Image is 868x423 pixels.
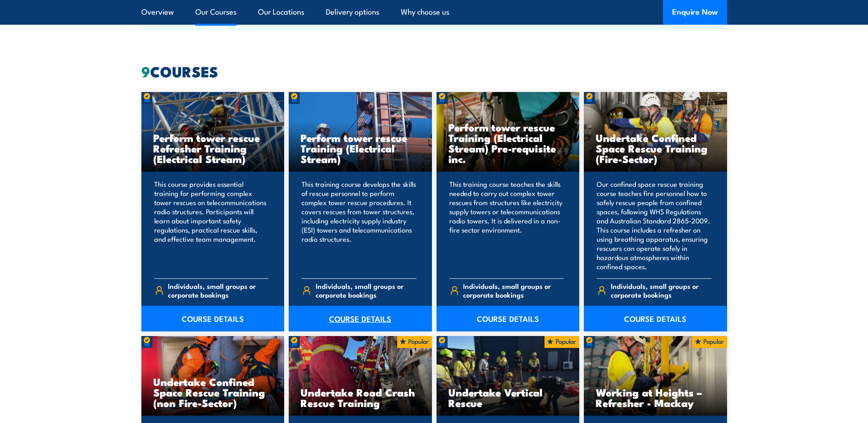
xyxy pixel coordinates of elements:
h3: Perform tower rescue Training (Electrical Stream) Pre-requisite inc. [448,122,568,164]
a: COURSE DETAILS [141,306,285,331]
p: Our confined space rescue training course teaches fire personnel how to safely rescue people from... [597,179,712,271]
h2: COURSES [141,65,727,77]
h3: Undertake Road Crash Rescue Training [301,387,420,408]
span: Individuals, small groups or corporate bookings [316,282,416,299]
p: This course provides essential training for performing complex tower rescues on telecommunication... [154,179,269,271]
p: This training course teaches the skills needed to carry out complex tower rescues from structures... [449,179,564,271]
a: COURSE DETAILS [289,306,432,331]
strong: 9 [141,60,150,82]
h3: Working at Heights – Refresher - Mackay [596,387,715,408]
h3: Undertake Vertical Rescue [448,387,568,408]
p: This training course develops the skills of rescue personnel to perform complex tower rescue proc... [302,179,416,271]
h3: Perform tower rescue Refresher Training (Electrical Stream) [153,132,273,164]
h3: Perform tower rescue Training (Electrical Stream) [301,132,420,164]
a: COURSE DETAILS [437,306,580,331]
span: Individuals, small groups or corporate bookings [168,282,269,299]
span: Individuals, small groups or corporate bookings [463,282,564,299]
h3: Undertake Confined Space Rescue Training (non Fire-Sector) [153,376,273,408]
a: COURSE DETAILS [584,306,727,331]
span: Individuals, small groups or corporate bookings [611,282,712,299]
h3: Undertake Confined Space Rescue Training (Fire-Sector) [596,132,715,164]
